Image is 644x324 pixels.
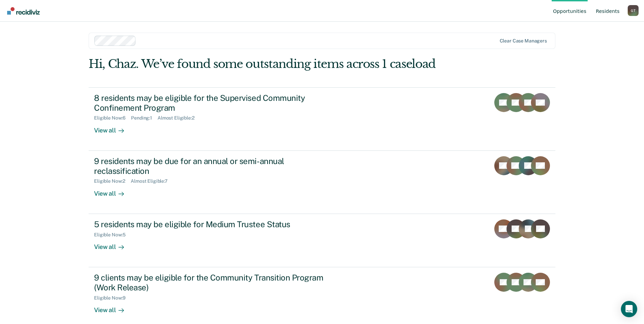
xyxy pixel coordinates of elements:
[94,273,332,292] div: 9 clients may be eligible for the Community Transition Program (Work Release)
[94,237,132,251] div: View all
[628,5,639,16] div: G T
[7,7,40,15] img: Recidiviz
[89,214,555,267] a: 5 residents may be eligible for Medium Trustee StatusEligible Now:5View all
[94,156,332,176] div: 9 residents may be due for an annual or semi-annual reclassification
[621,301,637,317] div: Open Intercom Messenger
[500,38,547,44] div: Clear case managers
[158,115,200,121] div: Almost Eligible : 2
[94,115,131,121] div: Eligible Now : 6
[89,57,462,71] div: Hi, Chaz. We’ve found some outstanding items across 1 caseload
[94,178,131,184] div: Eligible Now : 2
[89,151,555,214] a: 9 residents may be due for an annual or semi-annual reclassificationEligible Now:2Almost Eligible...
[628,5,639,16] button: Profile dropdown button
[131,115,158,121] div: Pending : 1
[94,219,332,229] div: 5 residents may be eligible for Medium Trustee Status
[94,232,131,238] div: Eligible Now : 5
[131,178,173,184] div: Almost Eligible : 7
[94,301,132,314] div: View all
[94,295,131,301] div: Eligible Now : 9
[94,184,132,197] div: View all
[89,87,555,151] a: 8 residents may be eligible for the Supervised Community Confinement ProgramEligible Now:6Pending...
[94,93,332,113] div: 8 residents may be eligible for the Supervised Community Confinement Program
[94,121,132,134] div: View all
